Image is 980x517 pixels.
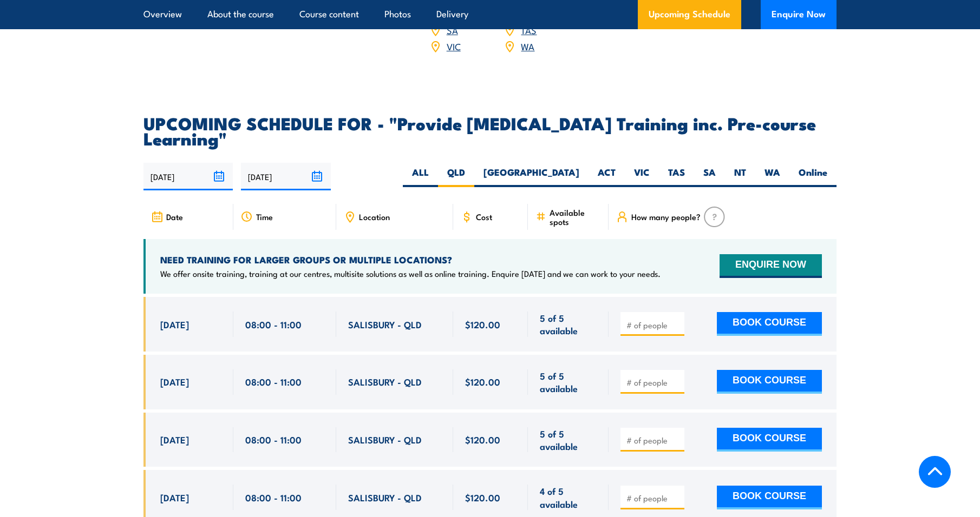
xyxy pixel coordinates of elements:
[403,166,438,187] label: ALL
[465,318,500,330] span: $120.00
[465,375,500,388] span: $120.00
[720,254,822,278] button: ENQUIRE NOW
[160,254,661,266] h4: NEED TRAINING FOR LARGER GROUPS OR MULTIPLE LOCATIONS?
[348,318,422,330] span: SALISBURY - QLD
[626,435,681,446] input: # of people
[160,318,189,330] span: [DATE]
[717,428,822,452] button: BOOK COURSE
[160,491,189,503] span: [DATE]
[717,370,822,394] button: BOOK COURSE
[476,212,492,221] span: Cost
[717,486,822,509] button: BOOK COURSE
[540,427,597,453] span: 5 of 5 available
[160,375,189,388] span: [DATE]
[474,166,589,187] label: [GEOGRAPHIC_DATA]
[143,163,233,190] input: From date
[348,433,422,446] span: SALISBURY - QLD
[659,166,694,187] label: TAS
[348,491,422,503] span: SALISBURY - QLD
[160,433,189,446] span: [DATE]
[789,166,837,187] label: Online
[626,493,681,503] input: # of people
[521,39,534,52] a: WA
[694,166,725,187] label: SA
[245,491,302,503] span: 08:00 - 11:00
[589,166,625,187] label: ACT
[465,433,500,446] span: $120.00
[166,212,183,221] span: Date
[631,212,701,221] span: How many people?
[465,491,500,503] span: $120.00
[245,433,302,446] span: 08:00 - 11:00
[755,166,789,187] label: WA
[245,375,302,388] span: 08:00 - 11:00
[717,312,822,336] button: BOOK COURSE
[540,485,597,510] span: 4 of 5 available
[540,369,597,395] span: 5 of 5 available
[241,163,330,190] input: To date
[626,377,681,388] input: # of people
[521,23,537,36] a: TAS
[725,166,755,187] label: NT
[348,375,422,388] span: SALISBURY - QLD
[143,115,837,145] h2: UPCOMING SCHEDULE FOR - "Provide [MEDICAL_DATA] Training inc. Pre-course Learning"
[447,23,458,36] a: SA
[160,268,661,279] p: We offer onsite training, training at our centres, multisite solutions as well as online training...
[256,212,273,221] span: Time
[245,318,302,330] span: 08:00 - 11:00
[359,212,390,221] span: Location
[447,39,461,52] a: VIC
[625,166,659,187] label: VIC
[550,208,601,226] span: Available spots
[626,320,681,330] input: # of people
[438,166,474,187] label: QLD
[540,311,597,337] span: 5 of 5 available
